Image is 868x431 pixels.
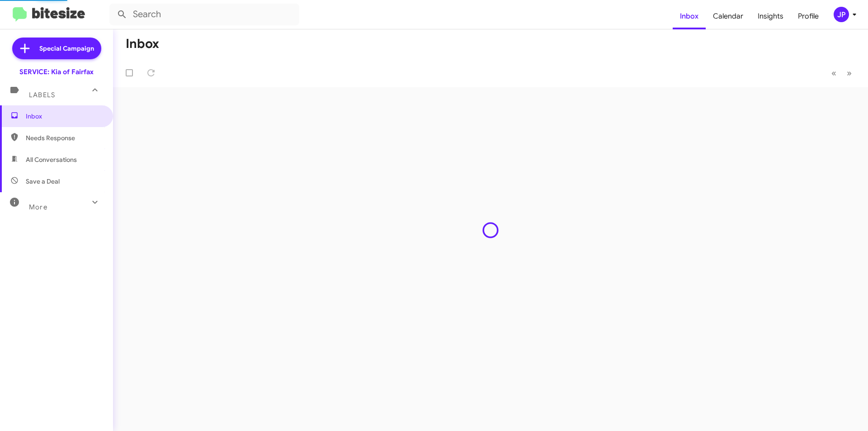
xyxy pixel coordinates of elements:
span: More [29,203,47,211]
nav: Page navigation example [826,64,857,82]
div: JP [834,7,849,22]
a: Profile [791,3,826,29]
span: « [831,67,836,79]
span: All Conversations [26,155,77,164]
button: Previous [826,64,842,82]
button: JP [826,7,858,22]
a: Calendar [706,3,750,29]
span: Needs Response [26,133,103,142]
div: SERVICE: Kia of Fairfax [19,67,94,76]
span: Special Campaign [39,44,94,53]
span: Save a Deal [26,177,60,186]
h1: Inbox [126,37,159,51]
a: Inbox [673,3,706,29]
button: Next [841,64,857,82]
a: Special Campaign [12,38,101,59]
span: » [847,67,852,79]
span: Inbox [26,112,103,121]
a: Insights [750,3,791,29]
span: Labels [29,91,55,99]
input: Search [109,4,299,25]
